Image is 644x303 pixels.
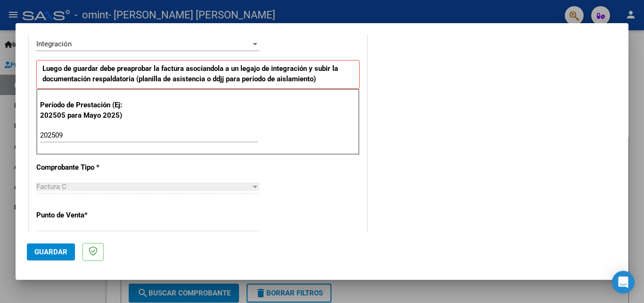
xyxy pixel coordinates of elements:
span: Guardar [34,248,67,256]
span: Factura C [36,182,66,191]
p: Punto de Venta [36,210,133,221]
p: Período de Prestación (Ej: 202505 para Mayo 2025) [40,100,135,121]
div: Open Intercom Messenger [612,271,635,294]
button: Guardar [27,243,75,260]
p: Comprobante Tipo * [36,162,133,173]
span: Integración [36,40,72,48]
strong: Luego de guardar debe preaprobar la factura asociandola a un legajo de integración y subir la doc... [42,64,338,84]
